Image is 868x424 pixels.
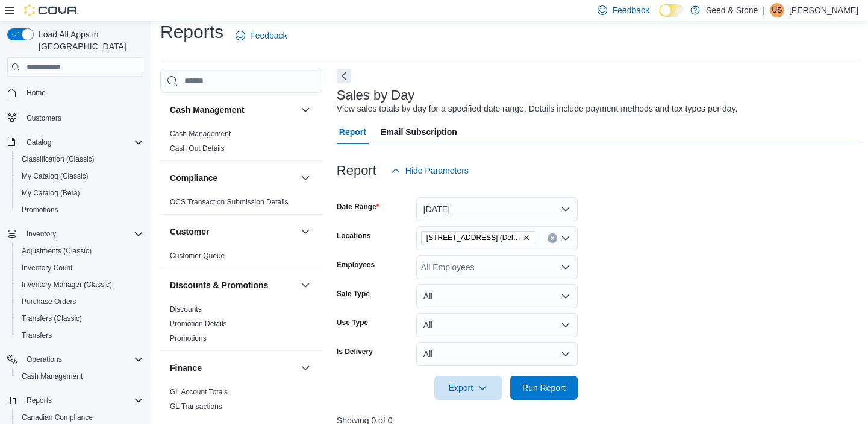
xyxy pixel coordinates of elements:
[231,24,292,48] a: Feedback
[386,159,473,183] button: Hide Parameters
[17,369,87,384] a: Cash Management
[17,169,143,183] span: My Catalog (Classic)
[17,277,117,292] a: Inventory Manager (Classic)
[17,311,87,326] a: Transfers (Classic)
[27,88,46,98] span: Home
[510,376,578,400] button: Run Report
[170,104,245,116] h3: Cash Management
[561,233,570,243] button: Open list of options
[522,382,566,394] span: Run Report
[561,262,570,272] button: Open list of options
[17,203,143,217] span: Promotions
[426,232,520,244] span: [STREET_ADDRESS] (Delta)
[22,227,143,241] span: Inventory
[17,294,81,309] a: Purchase Orders
[12,310,148,327] button: Transfers (Classic)
[170,279,268,291] h3: Discounts & Promotions
[12,327,148,344] button: Transfers
[17,152,99,166] a: Classification (Classic)
[12,293,148,310] button: Purchase Orders
[298,224,313,239] button: Customer
[170,198,289,206] a: OCS Transaction Submission Details
[22,110,143,125] span: Customers
[170,320,227,328] a: Promotion Details
[17,152,143,166] span: Classification (Classic)
[298,361,313,375] button: Finance
[170,226,209,238] h3: Customer
[337,231,371,241] label: Locations
[22,280,112,290] span: Inventory Manager (Classic)
[170,319,227,329] span: Promotion Details
[27,355,62,364] span: Operations
[160,302,322,350] div: Discounts & Promotions
[160,20,223,44] h1: Reports
[416,313,578,337] button: All
[170,252,225,260] a: Customer Queue
[22,246,92,256] span: Adjustments (Classic)
[170,362,296,374] button: Finance
[381,120,457,144] span: Email Subscription
[34,28,143,52] span: Load All Apps in [GEOGRAPHIC_DATA]
[170,172,296,184] button: Compliance
[405,165,469,177] span: Hide Parameters
[170,388,228,396] a: GL Account Totals
[22,413,93,422] span: Canadian Compliance
[2,226,148,242] button: Inventory
[17,169,93,183] a: My Catalog (Classic)
[22,331,52,340] span: Transfers
[170,129,231,139] span: Cash Management
[27,396,52,405] span: Reports
[659,17,660,17] span: Dark Mode
[298,171,313,185] button: Compliance
[789,3,858,17] p: [PERSON_NAME]
[22,393,143,408] span: Reports
[12,259,148,276] button: Inventory Count
[337,318,368,327] label: Use Type
[160,248,322,268] div: Customer
[416,197,578,221] button: [DATE]
[22,227,61,241] button: Inventory
[170,130,231,138] a: Cash Management
[2,84,148,101] button: Home
[170,104,296,116] button: Cash Management
[17,328,143,343] span: Transfers
[170,144,225,153] span: Cash Out Details
[12,201,148,218] button: Promotions
[706,3,758,17] p: Seed & Stone
[160,385,322,419] div: Finance
[12,242,148,259] button: Adjustments (Classic)
[22,372,83,381] span: Cash Management
[2,134,148,151] button: Catalog
[772,3,782,17] span: US
[22,111,66,125] a: Customers
[659,4,684,17] input: Dark Mode
[416,342,578,366] button: All
[421,231,535,244] span: 616 Chester Rd. (Delta)
[22,86,51,100] a: Home
[22,85,143,100] span: Home
[337,289,370,299] label: Sale Type
[298,103,313,117] button: Cash Management
[337,103,738,115] div: View sales totals by day for a specified date range. Details include payment methods and tax type...
[170,334,207,343] a: Promotions
[17,311,143,326] span: Transfers (Classic)
[22,393,57,408] button: Reports
[337,260,375,270] label: Employees
[170,279,296,291] button: Discounts & Promotions
[27,229,56,239] span: Inventory
[250,30,287,42] span: Feedback
[337,202,379,212] label: Date Range
[22,352,143,367] span: Operations
[170,402,222,411] a: GL Transactions
[17,277,143,292] span: Inventory Manager (Classic)
[337,88,415,103] h3: Sales by Day
[22,135,143,150] span: Catalog
[337,163,376,178] h3: Report
[24,4,78,16] img: Cova
[17,244,143,258] span: Adjustments (Classic)
[170,387,228,397] span: GL Account Totals
[22,263,73,273] span: Inventory Count
[160,195,322,214] div: Compliance
[22,352,67,367] button: Operations
[612,4,649,16] span: Feedback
